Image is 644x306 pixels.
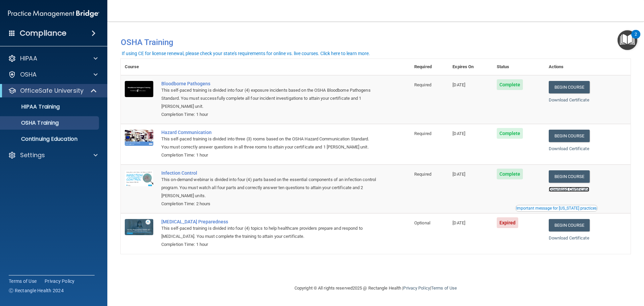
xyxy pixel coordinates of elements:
[161,86,377,111] div: This self-paced training is divided into four (4) exposure incidents based on the OSHA Bloodborne...
[515,205,598,212] button: Read this if you are a dental practitioner in the state of CA
[493,59,545,75] th: Status
[497,169,523,179] span: Complete
[20,54,37,62] p: HIPAA
[414,131,431,136] span: Required
[497,217,519,228] span: Expired
[516,206,597,210] div: Important message for [US_STATE] practices
[549,130,590,142] a: Begin Course
[8,71,98,79] a: OSHA
[497,79,523,90] span: Complete
[431,286,457,291] a: Terms of Use
[549,97,589,102] a: Download Certificate
[4,120,59,126] p: OSHA Training
[635,34,637,43] div: 2
[161,170,377,176] a: Infection Control
[8,151,98,159] a: Settings
[161,219,377,224] a: [MEDICAL_DATA] Preparedness
[8,7,99,20] img: PMB logo
[20,29,66,38] h4: Compliance
[161,241,377,249] div: Completion Time: 1 hour
[122,51,370,56] div: If using CE for license renewal, please check your state's requirements for online vs. live cours...
[403,286,430,291] a: Privacy Policy
[121,50,371,57] button: If using CE for license renewal, please check your state's requirements for online vs. live cours...
[253,277,498,299] div: Copyright © All rights reserved 2025 @ Rectangle Health | |
[121,38,631,47] h4: OSHA Training
[4,103,60,110] p: HIPAA Training
[452,131,465,136] span: [DATE]
[161,151,377,159] div: Completion Time: 1 hour
[549,170,590,183] a: Begin Course
[452,220,465,225] span: [DATE]
[161,135,377,151] div: This self-paced training is divided into three (3) rooms based on the OSHA Hazard Communication S...
[410,59,448,75] th: Required
[497,128,523,139] span: Complete
[161,200,377,208] div: Completion Time: 2 hours
[618,30,637,50] button: Open Resource Center, 2 new notifications
[4,136,96,142] p: Continuing Education
[161,111,377,119] div: Completion Time: 1 hour
[549,146,589,151] a: Download Certificate
[161,176,377,200] div: This on-demand webinar is divided into four (4) parts based on the essential components of an inf...
[20,87,84,95] p: OfficeSafe University
[8,54,98,62] a: HIPAA
[452,82,465,87] span: [DATE]
[9,278,37,285] a: Terms of Use
[452,172,465,177] span: [DATE]
[161,81,377,86] a: Bloodborne Pathogens
[545,59,631,75] th: Actions
[45,278,75,285] a: Privacy Policy
[414,220,430,225] span: Optional
[121,59,157,75] th: Course
[20,71,37,79] p: OSHA
[20,151,45,159] p: Settings
[9,287,64,294] span: Ⓒ Rectangle Health 2024
[549,219,590,231] a: Begin Course
[414,82,431,87] span: Required
[549,81,590,93] a: Begin Course
[549,235,589,241] a: Download Certificate
[161,224,377,241] div: This self-paced training is divided into four (4) topics to help healthcare providers prepare and...
[161,130,377,135] a: Hazard Communication
[549,187,589,192] a: Download Certificate
[414,172,431,177] span: Required
[448,59,492,75] th: Expires On
[8,87,97,95] a: OfficeSafe University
